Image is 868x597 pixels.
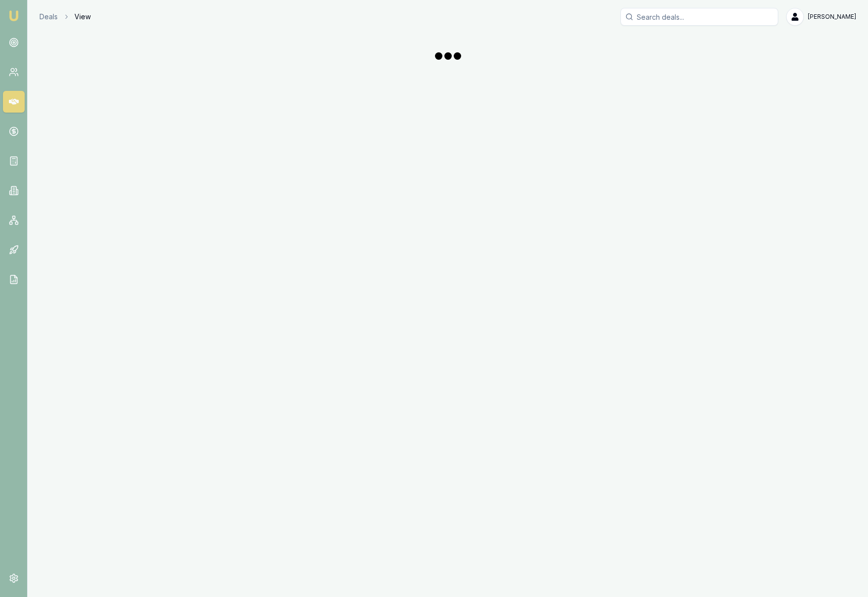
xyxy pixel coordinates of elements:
nav: breadcrumb [39,12,91,22]
span: View [74,12,91,22]
input: Search deals [620,8,778,26]
img: emu-icon-u.png [8,10,20,22]
span: [PERSON_NAME] [808,13,856,21]
a: Deals [39,12,58,22]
